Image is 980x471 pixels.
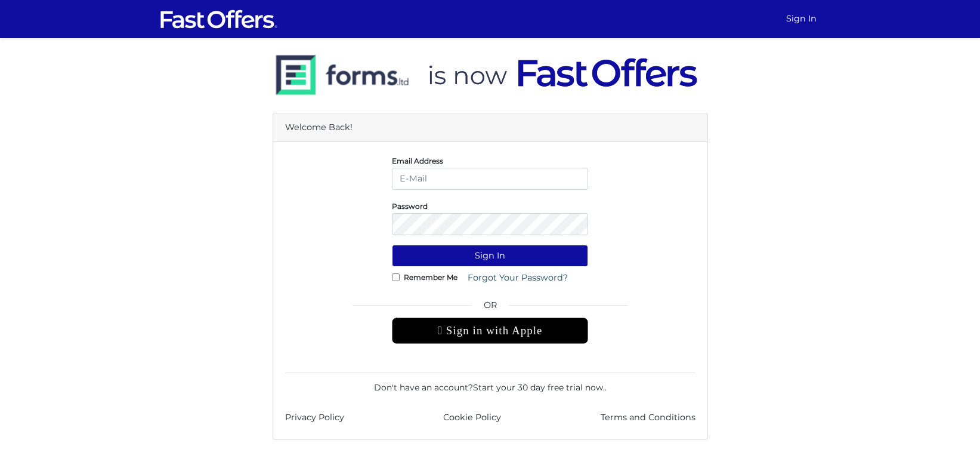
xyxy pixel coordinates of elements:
a: Cookie Policy [443,411,501,424]
div: Sign in with Apple [392,318,588,344]
a: Privacy Policy [285,411,344,424]
label: Remember Me [404,276,457,279]
label: Email Address [392,159,443,162]
div: Welcome Back! [273,113,707,142]
button: Sign In [392,245,588,267]
input: E-Mail [392,168,588,190]
a: Terms and Conditions [601,411,695,424]
a: Forgot Your Password? [460,267,576,289]
label: Password [392,205,428,208]
span: OR [392,298,588,318]
a: Sign In [781,7,821,30]
a: Start your 30 day free trial now. [473,382,605,393]
div: Don't have an account? . [285,373,695,394]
